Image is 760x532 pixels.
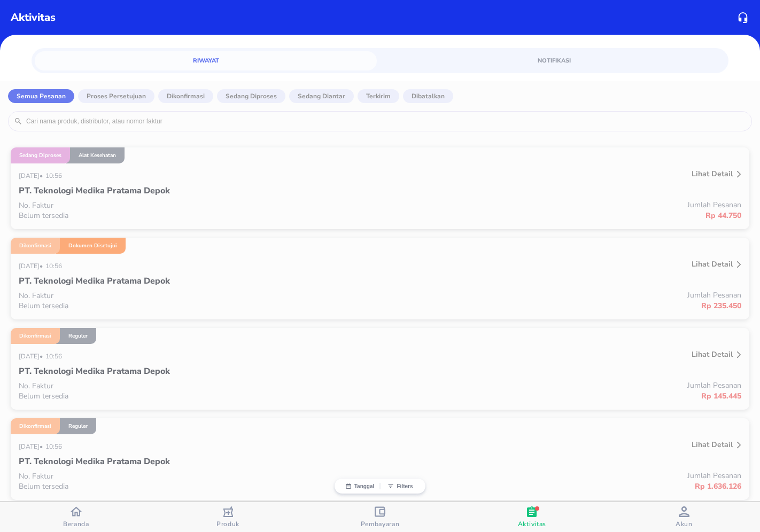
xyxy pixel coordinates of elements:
p: No. Faktur [19,200,380,210]
button: Produk [152,502,304,532]
span: Notifikasi [390,56,719,66]
p: Belum tersedia [19,210,380,221]
p: Rp 145.445 [380,390,741,402]
p: Dikonfirmasi [19,423,51,430]
p: Semua Pesanan [17,91,66,101]
p: Terkirim [366,91,391,101]
button: Aktivitas [456,502,608,532]
p: Dokumen Disetujui [68,242,117,249]
button: Tanggal [340,483,380,489]
p: Sedang diproses [226,91,277,101]
p: Rp 44.750 [380,210,741,221]
span: Pembayaran [361,520,400,528]
span: Beranda [63,520,89,528]
p: PT. Teknologi Medika Pratama Depok [19,455,170,468]
input: Cari nama produk, distributor, atau nomor faktur [25,117,746,126]
button: Terkirim [358,89,399,103]
p: 10:56 [45,352,65,361]
p: Jumlah Pesanan [380,471,741,481]
p: Belum tersedia [19,301,380,311]
button: Proses Persetujuan [78,89,154,103]
p: No. Faktur [19,291,380,301]
p: Jumlah Pesanan [380,380,741,390]
p: PT. Teknologi Medika Pratama Depok [19,184,170,197]
p: 10:56 [45,262,65,270]
p: Dikonfirmasi [19,242,51,249]
button: Dikonfirmasi [158,89,213,103]
p: [DATE] • [19,352,45,361]
p: No. Faktur [19,471,380,481]
p: 10:56 [45,442,65,451]
p: Jumlah Pesanan [380,290,741,300]
p: PT. Teknologi Medika Pratama Depok [19,275,170,287]
p: 10:56 [45,171,65,180]
p: PT. Teknologi Medika Pratama Depok [19,365,170,378]
button: Filters [380,483,420,489]
p: Dikonfirmasi [19,332,51,340]
p: Sedang diproses [19,152,61,159]
button: Akun [608,502,760,532]
p: Dikonfirmasi [167,91,205,101]
p: Jumlah Pesanan [380,200,741,210]
button: Semua Pesanan [8,89,74,103]
button: Sedang diproses [217,89,285,103]
span: Produk [216,520,239,528]
p: Reguler [68,423,88,430]
div: simple tabs [32,48,728,71]
p: Rp 235.450 [380,300,741,311]
p: Dibatalkan [412,91,445,101]
p: Proses Persetujuan [87,91,146,101]
a: Riwayat [35,51,377,71]
p: Belum tersedia [19,391,380,401]
p: Sedang diantar [298,91,345,101]
p: Aktivitas [11,10,56,26]
p: No. Faktur [19,381,380,391]
span: Akun [676,520,693,528]
a: Notifikasi [383,51,725,71]
button: Sedang diantar [289,89,354,103]
button: Pembayaran [304,502,456,532]
p: Lihat detail [692,169,733,179]
p: [DATE] • [19,171,45,180]
p: Lihat detail [692,349,733,359]
p: Lihat detail [692,440,733,450]
p: Reguler [68,332,88,340]
button: Dibatalkan [403,89,453,103]
p: [DATE] • [19,262,45,270]
p: Lihat detail [692,259,733,269]
span: Aktivitas [518,520,546,528]
p: Alat Kesehatan [79,152,116,159]
span: Riwayat [41,56,370,66]
p: [DATE] • [19,442,45,451]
